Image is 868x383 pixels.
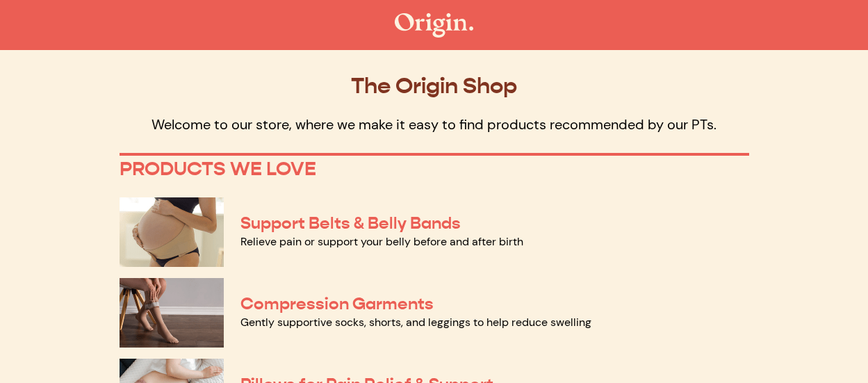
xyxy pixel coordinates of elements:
[120,197,224,267] img: Support Belts & Belly Bands
[120,157,749,181] p: PRODUCTS WE LOVE
[240,234,523,249] a: Relieve pain or support your belly before and after birth
[120,72,749,99] p: The Origin Shop
[395,13,473,38] img: The Origin Shop
[120,115,749,133] p: Welcome to our store, where we make it easy to find products recommended by our PTs.
[240,213,461,234] a: Support Belts & Belly Bands
[240,315,591,329] a: Gently supportive socks, shorts, and leggings to help reduce swelling
[120,278,224,348] img: Compression Garments
[240,293,434,314] a: Compression Garments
